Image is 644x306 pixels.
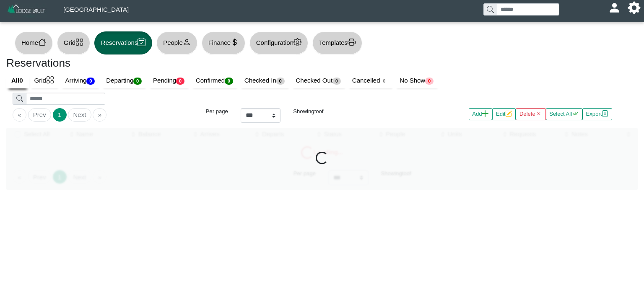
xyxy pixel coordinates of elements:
button: Exportfile excel [582,108,612,120]
svg: person [183,38,191,46]
svg: printer [348,38,356,46]
button: Financecurrency dollar [202,31,245,54]
svg: pencil square [505,110,512,117]
button: Deletex [516,108,545,120]
h6: Showing to of [293,108,456,115]
button: Select Allcheck all [546,108,582,120]
svg: calendar2 check [138,38,145,46]
a: Pending0 [148,73,191,89]
a: Checked In0 [239,73,291,89]
svg: file excel [602,110,608,117]
svg: currency dollar [231,38,239,46]
h3: Reservations [6,57,70,70]
svg: house [38,38,46,46]
button: Reservationscalendar2 check [94,31,152,54]
a: Gridgrid [29,73,60,89]
button: Homehouse [15,31,53,54]
a: Confirmed0 [191,73,239,89]
a: Checked Out0 [291,73,347,89]
svg: search [16,95,23,102]
button: Editpencil square [492,108,516,120]
b: 0 [19,77,23,84]
svg: x [535,110,542,117]
svg: search [487,6,493,13]
a: Arriving0 [60,73,101,89]
button: Templatesprinter [312,31,362,54]
svg: check all [572,110,579,117]
button: Go to page 1 [53,108,67,122]
h6: Per page [188,108,228,115]
button: Gridgrid [57,31,90,54]
button: Configurationgear [249,31,308,54]
svg: gear [293,38,301,46]
a: No Show0 [395,73,440,89]
svg: grid [46,76,54,84]
svg: grid [75,38,83,46]
svg: person fill [611,5,618,11]
button: Addplus [469,108,493,120]
a: All0 [6,73,29,89]
svg: plus [482,110,488,117]
a: Departing0 [101,73,148,89]
img: Z [7,3,47,18]
ul: Pagination [13,108,175,122]
a: Cancelled0 [347,73,395,89]
button: Peopleperson [156,31,197,54]
svg: gear fill [631,5,637,11]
